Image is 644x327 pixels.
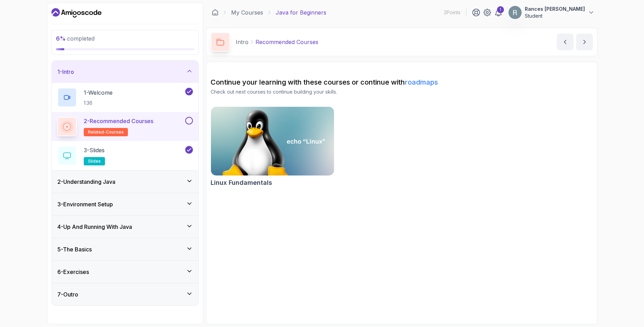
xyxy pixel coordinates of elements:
p: Rances [PERSON_NAME] [525,6,585,12]
h3: 1 - Intro [57,68,74,76]
p: Recommended Courses [255,38,318,46]
button: next content [576,34,593,50]
a: My Courses [231,8,263,17]
button: 1-Intro [52,61,198,83]
img: user profile image [508,6,522,19]
h3: 3 - Environment Setup [57,200,113,208]
p: Check out next courses to continue building your skills. [211,88,593,95]
button: 2-Recommended Coursesrelated-courses [57,117,193,136]
h2: Continue your learning with these courses or continue with [211,77,593,87]
p: 1 - Welcome [84,88,113,97]
button: 3-Slidesslides [57,146,193,165]
span: slides [88,158,101,164]
a: Dashboard [51,7,101,18]
p: 2 - Recommended Courses [84,117,153,125]
span: 6 % [56,35,66,42]
button: 7-Outro [52,283,198,306]
button: 3-Environment Setup [52,193,198,215]
p: 3 - Slides [84,146,105,154]
p: Java for Beginners [276,8,326,17]
p: 2 Points [444,9,460,16]
a: 1 [494,8,503,17]
button: 2-Understanding Java [52,171,198,193]
img: Linux Fundamentals card [211,107,334,175]
button: 4-Up And Running With Java [52,216,198,238]
h3: 5 - The Basics [57,245,92,253]
a: Dashboard [212,9,219,16]
button: previous content [557,34,573,50]
a: Linux Fundamentals cardLinux Fundamentals [211,106,334,188]
p: Intro [236,38,248,46]
button: 6-Exercises [52,261,198,283]
button: user profile imageRances [PERSON_NAME]Student [508,6,595,19]
button: 5-The Basics [52,238,198,260]
div: 1 [497,6,504,13]
p: 1:36 [84,100,113,106]
p: Student [525,12,585,19]
h3: 7 - Outro [57,290,78,299]
button: 1-Welcome1:36 [57,88,193,107]
span: related-courses [88,129,124,135]
h3: 2 - Understanding Java [57,178,115,186]
h3: 4 - Up And Running With Java [57,223,132,231]
iframe: chat widget [601,284,644,317]
h2: Linux Fundamentals [211,178,272,188]
span: completed [56,35,95,42]
h3: 6 - Exercises [57,268,89,276]
a: roadmaps [405,78,438,86]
